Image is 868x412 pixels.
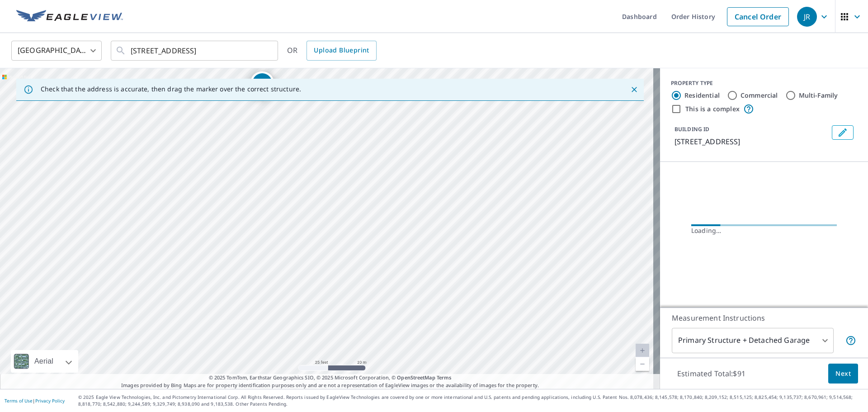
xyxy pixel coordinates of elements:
label: Residential [684,91,720,100]
span: © 2025 TomTom, Earthstar Geographics SIO, © 2025 Microsoft Corporation, © [209,374,452,382]
div: PROPERTY TYPE [671,79,857,87]
p: [STREET_ADDRESS] [675,136,828,147]
div: [GEOGRAPHIC_DATA] [11,38,102,63]
div: JR [797,7,817,27]
p: | [5,398,65,403]
button: Next [828,364,858,384]
p: © 2025 Eagle View Technologies, Inc. and Pictometry International Corp. All Rights Reserved. Repo... [78,394,863,407]
a: Terms of Use [5,398,33,404]
div: OR [287,41,377,61]
span: Your report will include the primary structure and a detached garage if one exists. [845,335,856,346]
a: Current Level 20, Zoom Out [636,357,649,371]
img: EV Logo [16,10,123,24]
input: Search by address or latitude-longitude [131,38,259,63]
span: Upload Blueprint [314,45,369,56]
a: Upload Blueprint [307,41,376,61]
a: Current Level 20, Zoom In Disabled [636,344,649,357]
p: BUILDING ID [675,125,709,133]
button: Close [628,84,640,95]
div: Primary Structure + Detached Garage [672,328,834,353]
label: Commercial [741,91,778,100]
a: OpenStreetMap [397,374,435,381]
div: Loading… [691,226,837,235]
p: Check that the address is accurate, then drag the marker over the correct structure. [41,85,301,93]
span: Next [835,368,851,379]
label: This is a complex [685,104,740,114]
a: Terms [437,374,452,381]
button: Edit building 1 [832,125,854,140]
a: Privacy Policy [35,398,65,404]
div: Dropped pin, building 1, Residential property, 9372 Deer Haven Rd Skiatook, OK 74070 [250,71,274,99]
p: Measurement Instructions [672,313,856,323]
div: Aerial [32,350,56,373]
a: Cancel Order [727,7,789,26]
label: Multi-Family [799,91,838,100]
p: Estimated Total: $91 [670,364,753,384]
div: Aerial [11,350,78,373]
